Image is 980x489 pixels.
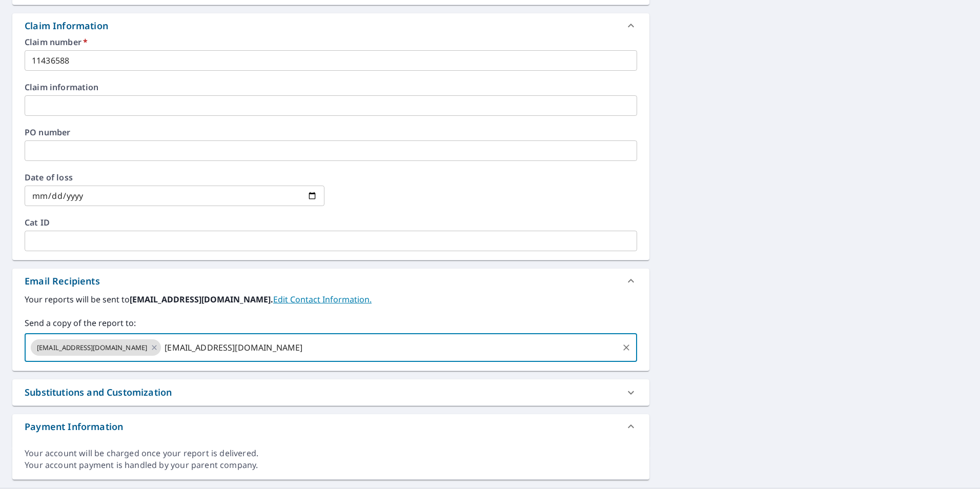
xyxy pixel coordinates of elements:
[31,343,153,353] span: [EMAIL_ADDRESS][DOMAIN_NAME]
[12,269,649,293] div: Email Recipients
[25,19,108,33] div: Claim Information
[25,128,637,136] label: PO number
[12,414,649,439] div: Payment Information
[25,293,637,305] label: Your reports will be sent to
[31,339,161,356] div: [EMAIL_ADDRESS][DOMAIN_NAME]
[25,274,100,288] div: Email Recipients
[25,83,637,91] label: Claim information
[25,459,637,471] div: Your account payment is handled by your parent company.
[25,420,123,434] div: Payment Information
[12,13,649,38] div: Claim Information
[25,317,637,329] label: Send a copy of the report to:
[25,38,637,46] label: Claim number
[273,294,372,305] a: EditContactInfo
[12,379,649,405] div: Substitutions and Customization
[25,218,637,227] label: Cat ID
[619,340,634,355] button: Clear
[25,173,324,181] label: Date of loss
[130,294,273,305] b: [EMAIL_ADDRESS][DOMAIN_NAME].
[25,447,637,459] div: Your account will be charged once your report is delivered.
[25,385,172,399] div: Substitutions and Customization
